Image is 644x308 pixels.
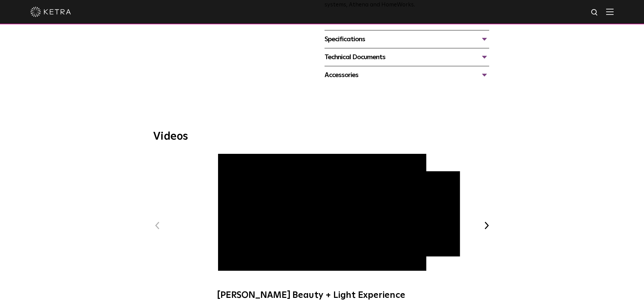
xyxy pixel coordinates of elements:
div: Technical Documents [325,52,489,63]
button: Previous [153,221,162,230]
img: search icon [591,8,599,17]
div: Accessories [325,70,489,80]
button: Next [482,221,491,230]
h3: Videos [153,131,491,142]
div: Specifications [325,34,489,45]
img: ketra-logo-2019-white [30,7,71,17]
img: Hamburger%20Nav.svg [606,8,614,15]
